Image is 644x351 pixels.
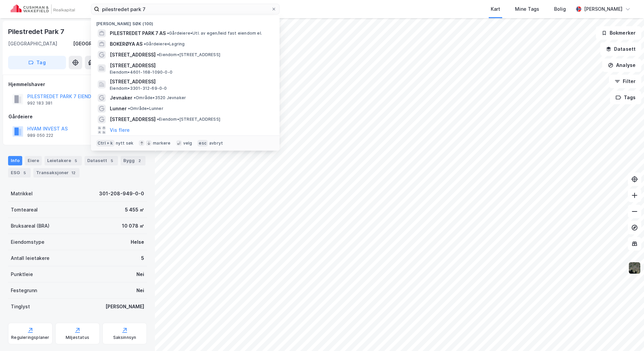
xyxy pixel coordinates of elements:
[11,270,33,278] div: Punktleie
[596,26,641,40] button: Bokmerker
[141,254,144,262] div: 5
[73,40,147,48] div: [GEOGRAPHIC_DATA], 208/949
[584,5,622,13] div: [PERSON_NAME]
[8,156,22,165] div: Info
[96,140,115,147] div: Ctrl + k
[110,40,142,48] span: BOKERØYA AS
[110,94,132,102] span: Jevnaker
[25,156,42,165] div: Eiere
[125,206,144,214] div: 5 455 ㎡
[110,62,271,70] span: [STREET_ADDRESS]
[11,206,38,214] div: Tomteareal
[121,156,146,165] div: Bygg
[609,75,641,88] button: Filter
[122,222,144,230] div: 10 078 ㎡
[157,117,159,122] span: •
[113,335,136,340] div: Saksinnsyn
[21,169,28,176] div: 5
[610,319,644,351] iframe: Chat Widget
[554,5,566,13] div: Bolig
[11,190,33,198] div: Matrikkel
[91,16,280,28] div: [PERSON_NAME] søk (100)
[110,126,130,134] button: Vis flere
[157,52,220,57] span: Eiendom • [STREET_ADDRESS]
[33,168,79,178] div: Transaksjoner
[99,190,144,198] div: 301-208-949-0-0
[8,26,65,37] div: Pilestredet Park 7
[157,117,220,122] span: Eiendom • [STREET_ADDRESS]
[110,105,127,113] span: Lunner
[116,141,134,146] div: nytt søk
[8,56,66,69] button: Tag
[134,95,186,101] span: Område • 3520 Jevnaker
[144,41,185,47] span: Gårdeiere • Lagring
[11,303,30,311] div: Tinglyst
[600,42,641,56] button: Datasett
[515,5,539,13] div: Mine Tags
[602,58,641,72] button: Analyse
[610,91,641,104] button: Tags
[136,286,144,295] div: Nei
[70,169,77,176] div: 12
[491,5,500,13] div: Kart
[11,222,50,230] div: Bruksareal (BRA)
[8,168,31,178] div: ESG
[197,140,208,147] div: esc
[66,335,89,340] div: Miljøstatus
[110,70,172,75] span: Eiendom • 4601-168-1090-0-0
[153,141,170,146] div: markere
[144,41,146,46] span: •
[108,157,115,164] div: 5
[85,156,118,165] div: Datasett
[183,141,192,146] div: velg
[110,86,167,91] span: Eiendom • 3301-312-69-0-0
[72,157,79,164] div: 5
[167,31,262,36] span: Gårdeiere • Utl. av egen/leid fast eiendom el.
[27,133,53,138] div: 989 050 222
[628,262,641,274] img: 9k=
[157,52,159,57] span: •
[8,40,57,48] div: [GEOGRAPHIC_DATA]
[11,4,75,14] img: cushman-wakefield-realkapital-logo.202ea83816669bd177139c58696a8fa1.svg
[105,303,144,311] div: [PERSON_NAME]
[136,157,143,164] div: 2
[8,80,147,88] div: Hjemmelshaver
[110,51,156,59] span: [STREET_ADDRESS]
[110,115,156,123] span: [STREET_ADDRESS]
[11,335,49,340] div: Reguleringsplaner
[131,238,144,246] div: Helse
[209,141,223,146] div: avbryt
[99,4,271,14] input: Søk på adresse, matrikkel, gårdeiere, leietakere eller personer
[134,95,136,100] span: •
[11,238,44,246] div: Eiendomstype
[8,113,147,121] div: Gårdeiere
[11,286,37,295] div: Festegrunn
[128,106,163,111] span: Område • Lunner
[610,319,644,351] div: Kontrollprogram for chat
[128,106,130,111] span: •
[110,29,166,37] span: PILESTREDET PARK 7 AS
[27,101,53,106] div: 992 183 381
[136,270,144,278] div: Nei
[11,254,50,262] div: Antall leietakere
[167,31,169,36] span: •
[110,78,271,86] span: [STREET_ADDRESS]
[44,156,82,165] div: Leietakere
